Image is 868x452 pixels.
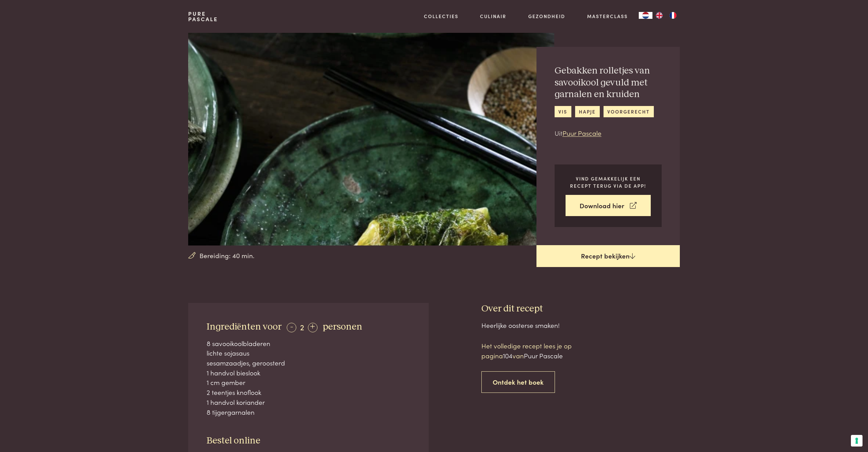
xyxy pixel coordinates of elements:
div: sesamzaadjes, geroosterd [207,358,411,368]
a: Gezondheid [528,13,565,20]
a: Ontdek het boek [481,371,555,393]
div: 2 teentjes knoflook [207,387,411,397]
a: Masterclass [587,13,628,20]
a: FR [666,12,680,19]
div: - [287,323,296,332]
div: 1 cm gember [207,377,411,387]
div: 8 tijgergarnalen [207,407,411,417]
a: Puur Pascale [562,128,601,137]
ul: Language list [652,12,680,19]
a: Download hier [566,195,651,216]
span: Puur Pascale [524,351,563,360]
a: hapje [575,106,600,117]
div: 1 handvol koriander [207,397,411,407]
a: EN [652,12,666,19]
a: Recept bekijken [536,245,680,267]
div: + [308,323,318,332]
a: PurePascale [188,11,218,22]
h3: Bestel online [207,435,411,447]
a: NL [639,12,652,19]
a: voorgerecht [604,106,654,117]
a: Collecties [424,13,458,20]
div: Language [639,12,652,19]
span: Ingrediënten voor [207,322,282,332]
div: lichte sojasaus [207,348,411,358]
span: 104 [503,351,513,360]
h3: Over dit recept [481,303,680,315]
span: personen [323,322,362,332]
a: vis [555,106,571,117]
p: Het volledige recept lees je op pagina van [481,341,598,360]
button: Uw voorkeuren voor toestemming voor trackingtechnologieën [851,435,863,447]
img: Gebakken rolletjes van savooikool gevuld met garnalen en kruiden [188,26,554,245]
h2: Gebakken rolletjes van savooikool gevuld met garnalen en kruiden [555,65,662,101]
div: 8 savooikoolbladeren [207,338,411,348]
div: 1 handvol bieslook [207,368,411,378]
span: Bereiding: 40 min. [199,251,255,261]
aside: Language selected: Nederlands [639,12,680,19]
p: Uit [555,128,662,138]
a: Culinair [480,13,506,20]
p: Vind gemakkelijk een recept terug via de app! [566,175,651,189]
div: Heerlijke oosterse smaken! [481,320,680,330]
span: 2 [300,321,304,332]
